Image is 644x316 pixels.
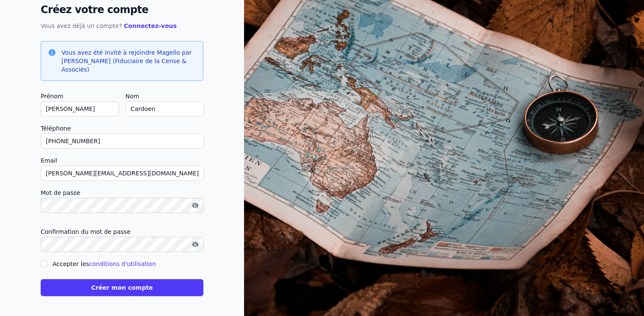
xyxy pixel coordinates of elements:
label: Accepter les [53,261,156,267]
p: Vous avez déjà un compte? [41,21,203,31]
label: Prénom [41,91,119,101]
h3: Vous avez été invité à rejoindre Magello par [PERSON_NAME] (Fiduciaire de la Cense & Associés) [61,48,196,74]
label: Téléphone [41,123,203,133]
button: Créer mon compte [41,279,203,296]
label: Email [41,155,203,166]
a: conditions d'utilisation [89,261,156,267]
label: Mot de passe [41,188,203,198]
label: Nom [125,91,203,101]
h2: Créez votre compte [41,2,203,17]
label: Confirmation du mot de passe [41,227,203,237]
a: Connectez-vous [124,22,177,29]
